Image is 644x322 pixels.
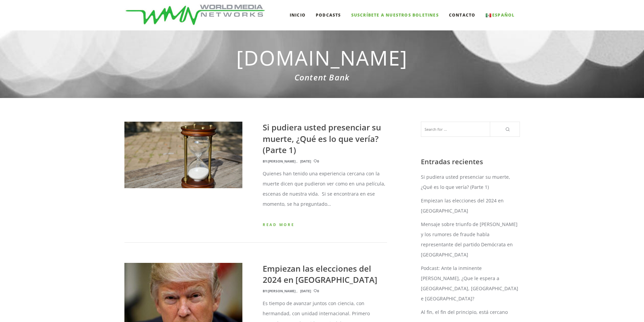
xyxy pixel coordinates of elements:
[421,122,520,137] input: Search for ...
[421,197,504,214] a: Empiezan las elecciones del 2024 en [GEOGRAPHIC_DATA]
[236,44,408,72] span: [DOMAIN_NAME]
[316,12,341,18] span: Podcasts
[421,157,520,167] h5: Entradas recientes
[421,174,510,190] a: Si pudiera usted presenciar su muerte, ¿Qué es lo que vería? (Parte 1)
[421,265,518,302] a: Podcast: Ante la inminente [PERSON_NAME], ¿Que le espera a [GEOGRAPHIC_DATA], [GEOGRAPHIC_DATA] e...
[268,159,295,164] a: [PERSON_NAME]
[449,12,476,18] span: Contacto
[268,289,295,293] a: [PERSON_NAME]
[263,159,268,164] span: By:
[351,12,439,18] span: Suscríbete a nuestros boletines
[421,309,508,315] a: Al fin, el fin del principio, está cercano
[263,169,387,209] p: Quienes han tenido una experiencia cercana con la muerte dicen que pudieron ver como en una pelíc...
[486,14,491,17] img: Español
[290,12,306,18] span: Inicio
[263,263,387,286] h4: Empiezan las elecciones del 2024 en [GEOGRAPHIC_DATA]
[124,72,520,83] div: Content Bank
[263,222,294,227] a: read more
[421,221,518,258] a: Mensaje sobre triunfo de [PERSON_NAME] y los rumores de fraude habla representante del partido De...
[300,159,311,163] time: [DATE]
[124,2,266,28] img: WORLDmediaNETWORKS.com
[314,289,319,293] div: 0
[263,289,268,293] span: By:
[492,12,515,18] span: Español
[263,122,387,156] h4: Si pudiera usted presenciar su muerte, ¿Qué es lo que vería? (Parte 1)
[314,159,319,163] div: 0
[300,289,311,293] time: [DATE]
